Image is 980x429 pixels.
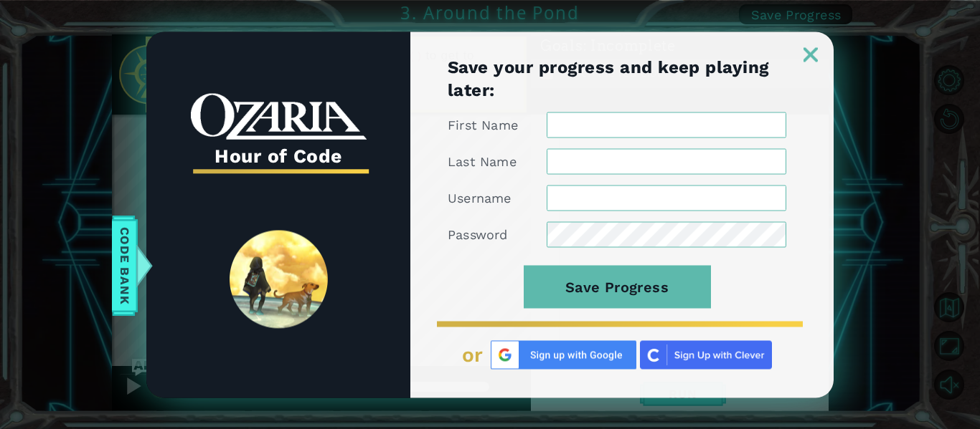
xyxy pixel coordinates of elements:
span: Code Bank [113,222,136,309]
h1: Save your progress and keep playing later: [448,55,786,101]
span: or [462,343,484,366]
img: Google%20Sign%20Up.png [491,340,636,369]
img: clever_sso_button@2x.png [640,340,772,369]
label: Username [448,189,512,206]
h3: Hour of Code [191,140,367,172]
label: Password [448,226,508,243]
img: whiteOzariaWordmark.png [191,93,367,140]
label: First Name [448,116,518,133]
label: Last Name [448,153,517,170]
button: Save Progress [524,265,711,308]
img: SpiritLandReveal.png [230,231,328,329]
img: ExitButton_Dusk.png [804,47,818,62]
